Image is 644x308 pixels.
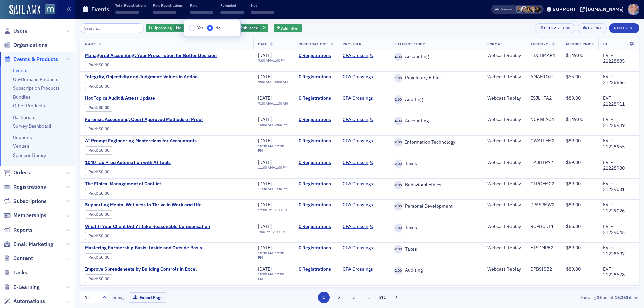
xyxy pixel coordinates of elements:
span: [DATE] [258,266,272,272]
span: $0.00 [99,169,109,174]
div: Paid: 0 - $0 [85,189,112,197]
div: FTSDMPB2 [530,245,556,251]
span: $0.00 [99,148,109,153]
span: : [88,169,99,174]
time: 1:00 PM [275,165,288,170]
time: 1:30 PM [275,186,288,191]
time: 2:00 PM [275,122,288,127]
span: CPA Crossings [343,181,385,187]
span: $0.00 [99,105,109,110]
span: Behavioral Ethics [402,182,441,188]
span: ID [603,42,607,46]
span: $89.00 [566,138,581,144]
a: 0 Registrations [299,181,333,187]
a: 0 Registrations [299,53,333,59]
a: CPA Crossings [343,245,373,251]
time: 2:00 PM [273,229,285,234]
span: [DATE] [258,159,272,165]
a: Subscriptions [4,198,47,205]
time: 9:00 AM [258,58,271,63]
a: CPA Crossings [343,181,373,187]
img: SailAMX [9,5,40,15]
div: EVT-21228955 [603,138,634,150]
a: 0 Registrations [299,117,333,123]
a: Registrations [4,183,46,191]
span: $89.00 [566,95,581,101]
span: Yes [197,25,204,30]
span: ‌ [153,11,176,14]
div: Webcast Replay [487,117,521,123]
a: Coupons [13,134,32,140]
span: CPA Crossings [343,245,385,251]
div: AMAMIOJ1 [530,74,556,80]
div: – [258,144,289,153]
a: Organizations [4,41,47,49]
div: – [258,208,287,212]
time: 1:00 PM [273,58,286,63]
span: 2.00 [394,160,403,168]
a: 0 Registrations [299,95,333,101]
a: Managerial Accounting: Your Prescription for Better Decision [85,53,217,59]
div: EVT-21229045 [603,224,634,235]
span: ‌ [115,11,139,14]
div: HAJHTPA2 [530,160,556,166]
a: Paid [88,62,97,67]
div: Paid: 0 - $0 [85,210,112,219]
div: – [258,272,289,281]
a: CPA Crossings [343,95,373,101]
p: Paid [190,3,213,8]
a: 0 Registrations [299,74,333,80]
a: Content [4,255,33,262]
span: 1.00 [394,74,403,82]
time: 12:30 PM [258,251,284,260]
span: Profile [628,4,639,15]
span: 1.00 [394,224,403,232]
span: Michelle Brown [530,6,537,13]
span: AI Prompt Engineering Masterclass for Accountants [85,138,198,144]
span: $0.00 [99,233,109,238]
span: : [88,255,99,260]
span: Supporting Mental Wellness to Thrive in Work and Life [85,202,202,208]
a: Paid [88,148,97,153]
a: CPA Crossings [343,117,373,123]
div: EVT-21229026 [603,202,634,214]
span: Auditing [402,267,423,273]
a: Hot Topics Audit & Attest Update [85,95,198,101]
a: Paid [88,84,97,89]
a: Paid [88,169,97,174]
span: ‌ [251,11,274,14]
span: CPA Crossings [343,224,385,230]
div: Webcast Replay [487,266,521,272]
div: Export [588,26,602,30]
div: Webcast Replay [487,95,521,101]
a: 0 Registrations [299,160,333,166]
div: EVT-21228939 [603,117,634,128]
div: Support [553,6,576,12]
div: GWAIPEM2 [530,138,556,144]
span: ‌ [190,11,213,14]
span: Fields Of Study [394,42,425,46]
span: $55.00 [566,223,581,229]
span: Personal Development [402,203,453,209]
div: Webcast Replay [487,245,521,251]
div: Bulk Actions [544,26,570,30]
div: Webcast Replay [487,74,521,80]
div: ESJLHTA2 [530,95,556,101]
div: – [258,101,288,106]
span: Lauren McDonough [534,6,541,13]
a: Automations [4,298,45,305]
time: 11:00 AM [258,165,273,170]
span: Taxes [402,161,417,167]
a: The Ethical Management of Conflict [85,181,198,187]
span: Memberships [13,212,46,219]
span: Taxes [402,246,417,252]
button: 3 [348,292,360,303]
span: : [88,126,99,131]
span: 2.00 [394,181,403,189]
a: Paid [88,105,97,110]
span: 4.00 [394,53,403,61]
span: Information Technology [402,139,455,145]
time: 10:30 AM [258,144,273,148]
span: 2.00 [394,95,403,104]
span: Content [13,255,33,262]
